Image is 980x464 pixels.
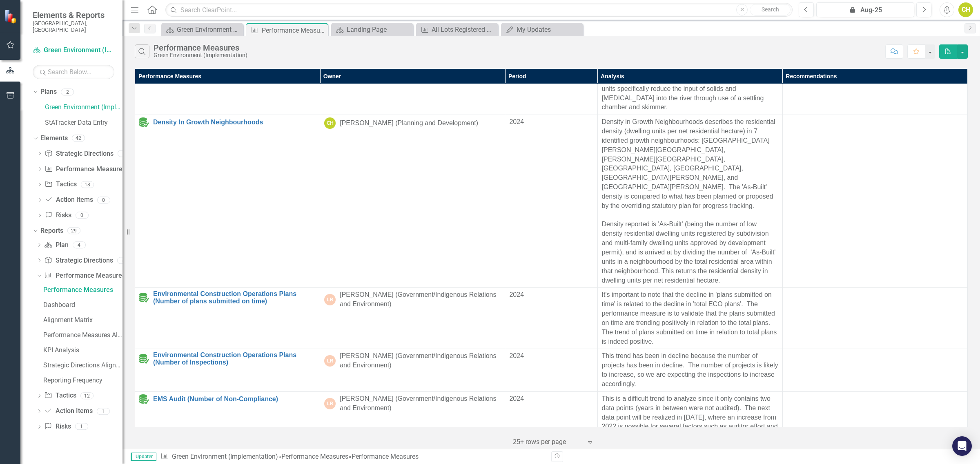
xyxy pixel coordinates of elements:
[139,293,149,303] img: Data Entered
[43,362,122,369] div: Strategic Directions Alignment Graphics
[131,453,156,461] span: Updater
[340,119,478,128] div: [PERSON_NAME] (Planning and Development)
[118,150,131,157] div: 4
[597,288,782,349] td: Double-Click to Edit
[41,344,122,357] a: KPI Analysis
[81,181,94,188] div: 18
[117,257,130,264] div: 4
[4,9,18,24] img: ClearPoint Strategy
[347,24,411,35] div: Landing Page
[819,5,911,15] div: Aug-25
[160,452,545,462] div: » »
[43,301,122,309] div: Dashboard
[40,134,68,143] a: Elements
[154,52,247,58] div: Green Environment (Implementation)
[782,391,967,453] td: Double-Click to Edit
[44,271,125,281] a: Performance Measures
[40,226,63,236] a: Reports
[97,197,110,203] div: 0
[509,351,593,361] div: 2024
[41,314,122,327] a: Alignment Matrix
[509,290,593,300] div: 2024
[153,290,316,305] a: Environmental Construction Operations Plans (Number of plans submitted on time)
[43,331,122,339] div: Performance Measures Alignment to Strategic Directions
[165,3,793,17] input: Search ClearPoint...
[43,316,122,324] div: Alignment Matrix
[44,256,113,265] a: Strategic Directions
[61,88,74,95] div: 2
[602,290,778,346] p: It's important to note that the decline in 'plans submitted on time' is related to the decline in...
[44,407,92,416] a: Action Items
[816,2,914,17] button: Aug-25
[41,283,122,296] a: Performance Measures
[324,355,336,367] div: LR
[45,103,122,112] a: Green Environment (Implementation)
[762,6,779,13] span: Search
[45,211,71,220] a: Risks
[281,453,348,460] a: Performance Measures
[44,241,68,250] a: Plan
[517,24,581,35] div: My Updates
[503,24,581,35] a: My Updates
[597,349,782,391] td: Double-Click to Edit
[602,351,778,389] p: This trend has been in decline because the number of projects has been in decline. The number of ...
[333,24,411,35] a: Landing Page
[80,392,94,399] div: 12
[153,119,316,126] a: Density In Growth Neighbourhoods
[41,374,122,387] a: Reporting Frequency
[154,43,247,52] div: Performance Measures
[750,4,791,15] button: Search
[153,396,316,403] a: EMS Audit (Number of Non-Compliance)
[324,294,336,305] div: LR
[509,117,593,127] div: 2024
[509,394,593,404] div: 2024
[597,391,782,453] td: Double-Click to Edit
[97,408,110,415] div: 1
[43,347,122,354] div: KPI Analysis
[33,46,114,55] a: Green Environment (Implementation)
[45,118,122,128] a: StATracker Data Entry
[958,2,973,17] button: CH
[33,20,114,33] small: [GEOGRAPHIC_DATA], [GEOGRAPHIC_DATA]
[44,391,76,400] a: Tactics
[340,394,501,413] div: [PERSON_NAME] (Government/Indigenous Relations and Environment)
[40,87,57,97] a: Plans
[177,24,241,35] div: Green Environment Landing Page
[135,115,320,288] td: Double-Click to Edit Right Click for Context Menu
[782,115,967,288] td: Double-Click to Edit
[139,117,149,127] img: Data Entered
[41,329,122,342] a: Performance Measures Alignment to Strategic Directions
[262,25,326,35] div: Performance Measures
[602,394,778,450] p: This is a difficult trend to analyze since it only contains two data points (years in between wer...
[139,394,149,404] img: Data Entered
[602,117,778,285] p: Density in Growth Neighbourhoods describes the residential density (dwelling units per net reside...
[43,377,122,384] div: Reporting Frequency
[41,359,122,372] a: Strategic Directions Alignment Graphics
[952,436,972,456] div: Open Intercom Messenger
[73,241,86,248] div: 4
[782,288,967,349] td: Double-Click to Edit
[352,453,419,460] div: Performance Measures
[72,135,85,142] div: 42
[340,351,501,370] div: [PERSON_NAME] (Government/Indigenous Relations and Environment)
[43,286,122,294] div: Performance Measures
[135,349,320,391] td: Double-Click to Edit Right Click for Context Menu
[340,290,501,309] div: [PERSON_NAME] (Government/Indigenous Relations and Environment)
[324,117,336,129] div: CH
[41,298,122,312] a: Dashboard
[135,288,320,349] td: Double-Click to Edit Right Click for Context Menu
[44,422,71,431] a: Risks
[163,24,241,35] a: Green Environment Landing Page
[135,391,320,453] td: Double-Click to Edit Right Click for Context Menu
[45,165,125,174] a: Performance Measures
[597,115,782,288] td: Double-Click to Edit
[67,228,80,234] div: 29
[76,212,89,219] div: 0
[33,10,114,20] span: Elements & Reports
[432,24,496,35] div: All Lots Registered at Land Titles Per Year
[139,354,149,364] img: Data Entered
[418,24,496,35] a: All Lots Registered at Land Titles Per Year
[45,149,113,159] a: Strategic Directions
[45,180,76,189] a: Tactics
